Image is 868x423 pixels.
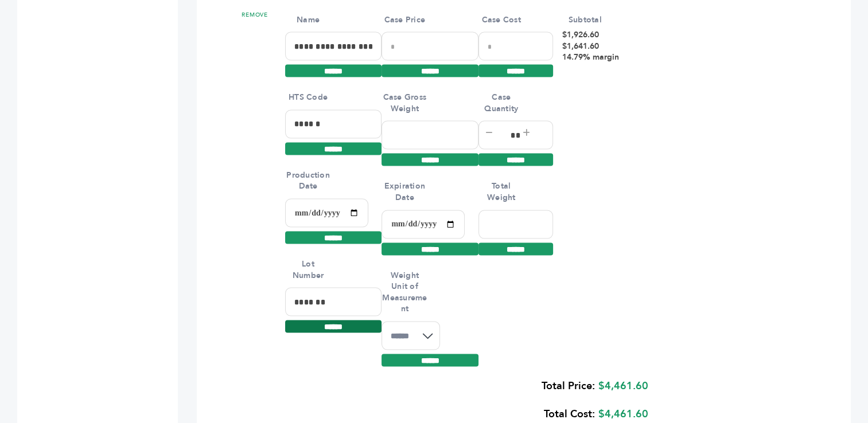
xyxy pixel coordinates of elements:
[382,270,427,315] label: Weight Unit of Measurement
[544,407,595,421] b: Total Cost:
[285,258,331,281] label: Lot Number
[478,92,524,114] label: Case Quantity
[562,14,608,26] label: Subtotal
[285,170,331,192] label: Production Date
[542,379,595,393] b: Total Price:
[562,41,619,63] div: $1,641.60 14.79% margin
[382,32,478,61] input: $
[382,14,427,26] label: Case Price
[285,14,331,26] label: Name
[242,11,268,19] a: REMOVE
[562,29,651,63] div: $1,926.60
[285,92,331,103] label: HTS Code
[478,32,553,61] input: $
[478,181,524,203] label: Total Weight
[382,181,427,203] label: Expiration Date
[382,92,427,114] label: Case Gross Weight
[478,14,524,26] label: Case Cost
